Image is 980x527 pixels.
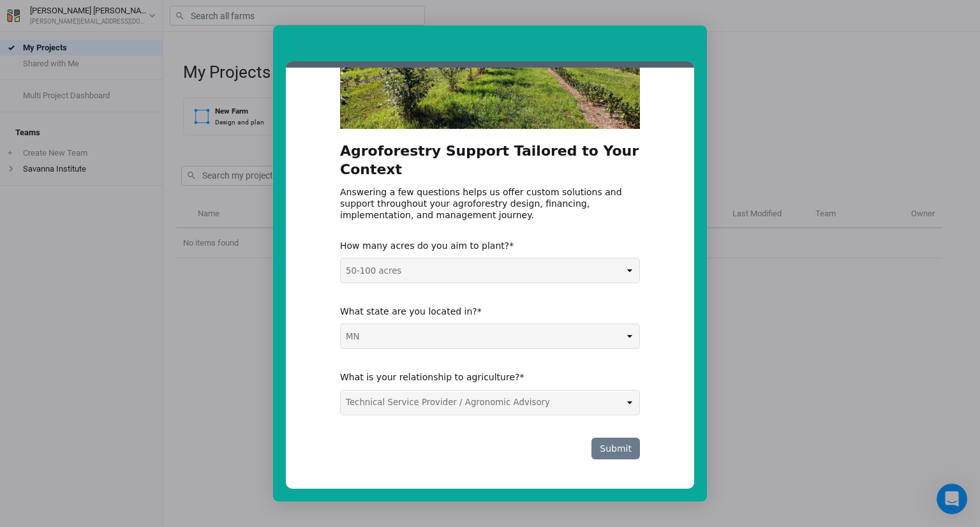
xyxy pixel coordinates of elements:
[341,324,639,348] select: Select one...
[341,390,639,415] select: Select one...
[340,186,640,221] div: Answering a few questions helps us offer custom solutions and support throughout your agroforestr...
[341,258,639,283] select: Please select a response...
[340,371,621,383] div: What is your relationship to agriculture?
[340,240,621,251] div: How many acres do you aim to plant?
[591,438,640,459] button: Submit
[340,306,621,317] div: What state are you located in?
[340,142,640,186] h2: Agroforestry Support Tailored to Your Context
